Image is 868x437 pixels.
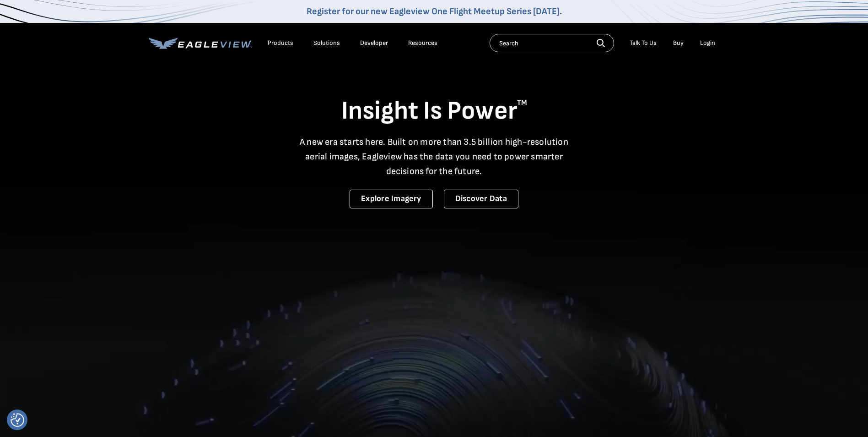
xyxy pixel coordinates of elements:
[673,39,684,47] a: Buy
[517,98,527,107] sup: TM
[307,6,562,17] a: Register for our new Eagleview One Flight Meetup Series [DATE].
[11,413,24,427] img: Revisit consent button
[11,413,24,427] button: Consent Preferences
[408,39,437,47] div: Resources
[490,34,614,52] input: Search
[294,135,574,179] p: A new era starts here. Built on more than 3.5 billion high-resolution aerial images, Eagleview ha...
[700,39,715,47] div: Login
[444,190,518,208] a: Discover Data
[149,95,720,127] h1: Insight Is Power
[360,39,388,47] a: Developer
[313,39,340,47] div: Solutions
[350,190,433,208] a: Explore Imagery
[630,39,657,47] div: Talk To Us
[268,39,293,47] div: Products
